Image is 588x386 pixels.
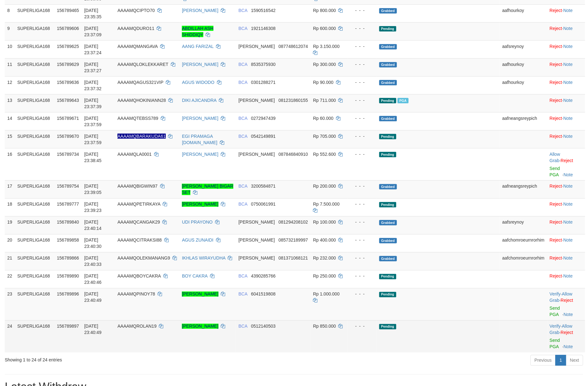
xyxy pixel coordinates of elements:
span: BCA [238,292,247,297]
a: 1 [555,355,566,366]
span: · [550,292,573,303]
td: · [547,198,585,216]
span: Copy 0301288271 to clipboard [251,80,276,85]
span: AAAAMQMANGAVA [117,44,158,49]
span: Rp 100.000 [313,220,336,225]
a: [PERSON_NAME] [182,116,218,121]
span: Rp 90.000 [313,80,334,85]
a: AANG FARIZAL [182,44,213,49]
span: AAAAMQDURO11 [117,26,154,31]
a: Allow Grab [550,292,573,303]
span: Copy 087846840910 to clipboard [279,152,308,157]
span: Copy 6041519808 to clipboard [251,292,276,297]
a: Allow Grab [550,324,573,335]
a: Note [563,8,573,13]
span: [PERSON_NAME] [238,152,275,157]
a: AGUS ZUNAIDI [182,238,213,243]
span: · [550,152,561,163]
a: EGI PRAMAGA [DOMAIN_NAME] [182,134,217,145]
td: 21 [5,252,15,270]
td: 22 [5,270,15,288]
div: - - - [350,61,374,67]
td: aafhourkoy [500,58,547,76]
a: Reject [561,330,573,335]
a: Note [564,312,573,317]
td: 9 [5,22,15,40]
span: AAAAMQOLEKMANANG9 [117,256,170,261]
a: Note [563,26,573,31]
span: 156789636 [57,80,79,85]
span: Grabbed [379,44,397,50]
span: Pending [379,274,396,279]
span: AAAAMQHOKINIANN28 [117,98,166,103]
span: Rp 1.000.000 [313,292,340,297]
span: AAAAMQBIGWIN97 [117,184,158,189]
td: 19 [5,216,15,234]
td: 23 [5,288,15,320]
span: Grabbed [379,238,397,243]
td: aafchomroeurnrorhim [500,252,547,270]
a: Reject [550,26,562,31]
a: Note [563,274,573,279]
span: 156789643 [57,98,79,103]
span: Rp 400.000 [313,238,336,243]
a: Previous [531,355,556,366]
div: - - - [350,201,374,208]
td: 17 [5,180,15,198]
a: [PERSON_NAME] BIGAR SET [182,184,233,195]
span: Copy 8535375930 to clipboard [251,62,276,67]
span: Nama rekening ada tanda titik/strip, harap diedit [117,134,166,139]
td: aafhourkoy [500,76,547,94]
td: 8 [5,4,15,22]
div: - - - [350,291,374,297]
div: - - - [350,151,374,157]
span: Copy 0512140503 to clipboard [251,324,276,329]
span: 156789625 [57,44,79,49]
td: aafsreynoy [500,216,547,234]
a: Send PGA [550,338,560,349]
span: AAAAMQAGUS321VIP [117,80,163,85]
span: Copy 0542149891 to clipboard [251,134,276,139]
span: 156789606 [57,26,79,31]
span: AAAAMQBOYCAKRA [117,274,161,279]
span: Rp 7.500.000 [313,202,340,207]
span: [DATE] 23:35:35 [84,8,102,19]
span: Grabbed [379,256,397,261]
span: Rp 850.000 [313,324,336,329]
a: Reject [550,238,562,243]
a: [PERSON_NAME] [182,152,218,157]
td: 11 [5,58,15,76]
span: AAAAMQLOKLEKKARET [117,62,168,67]
span: BCA [238,26,247,31]
a: DIKI AJICANDRA [182,98,216,103]
td: SUPERLIGA168 [15,76,54,94]
td: SUPERLIGA168 [15,288,54,320]
a: UDI PRAYONO [182,220,213,225]
span: 156789897 [57,324,79,329]
a: Reject [550,98,562,103]
a: Allow Grab [550,152,560,163]
td: · [547,94,585,112]
span: Grabbed [379,62,397,67]
a: Note [563,134,573,139]
span: Marked by aafandaneth [398,98,409,103]
span: Rp 60.000 [313,116,334,121]
td: 14 [5,112,15,130]
a: [PERSON_NAME] [182,62,218,67]
td: aafhourkoy [500,4,547,22]
span: 156789890 [57,274,79,279]
span: 156789465 [57,8,79,13]
span: [PERSON_NAME] [238,256,275,261]
td: SUPERLIGA168 [15,252,54,270]
a: Reject [550,202,562,207]
span: BCA [238,184,247,189]
td: · · [547,320,585,353]
span: Pending [379,202,396,208]
span: Rp 300.000 [313,62,336,67]
td: SUPERLIGA168 [15,198,54,216]
span: [DATE] 23:37:39 [84,98,102,109]
span: Grabbed [379,220,397,225]
span: [DATE] 23:40:30 [84,238,102,249]
span: BCA [238,202,247,207]
a: Note [564,172,573,177]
